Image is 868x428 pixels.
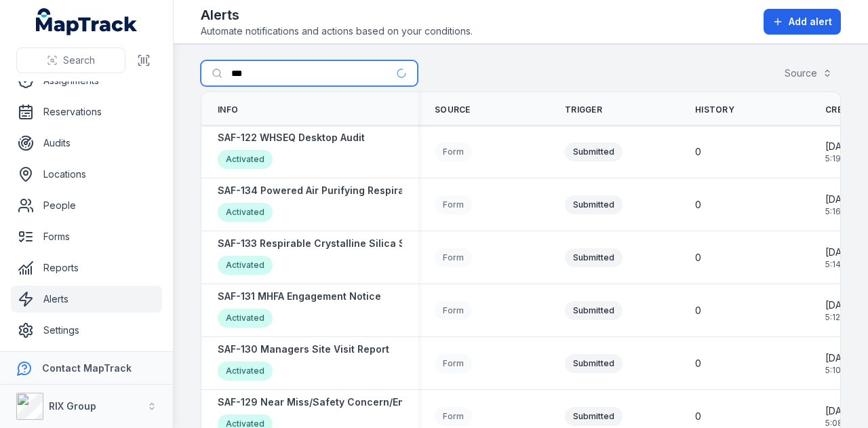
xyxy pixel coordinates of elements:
strong: Contact MapTrack [42,362,132,374]
div: Form [435,248,472,267]
div: Submitted [565,301,623,320]
span: 0 [695,145,701,159]
a: Forms [11,223,162,250]
a: SAF-131 MHFA Engagement NoticeActivated [218,290,381,331]
div: Submitted [565,248,623,267]
a: Audits [11,130,162,157]
strong: SAF-130 Managers Site Visit Report [218,343,389,356]
div: Activated [218,362,273,381]
a: Alerts [11,286,162,313]
strong: SAF-131 MHFA Engagement Notice [218,290,381,303]
strong: SAF-134 Powered Air Purifying Respirators (PAPR) Issue [218,184,485,197]
span: Source [435,104,471,115]
strong: SAF-133 Respirable Crystalline Silica Site Inspection Checklist [218,237,519,250]
a: Settings [11,317,162,344]
time: 18/09/2025, 5:16:16 pm [825,193,857,217]
span: [DATE] [825,140,857,153]
div: Activated [218,256,273,275]
time: 18/09/2025, 5:19:17 pm [825,140,857,164]
div: Form [435,354,472,373]
strong: RIX Group [49,400,96,412]
span: History [695,104,734,115]
a: People [11,192,162,219]
a: SAF-122 WHSEQ Desktop AuditActivated [218,131,365,172]
div: Activated [218,150,273,169]
span: 5:16 pm [825,206,857,217]
span: 5:14 pm [825,259,857,270]
div: Submitted [565,407,623,426]
span: Search [63,54,95,67]
strong: SAF-122 WHSEQ Desktop Audit [218,131,365,144]
span: Automate notifications and actions based on your conditions. [201,24,473,38]
span: [DATE] [825,193,857,206]
button: Search [16,47,125,73]
span: 5:10 pm [825,365,857,376]
span: [DATE] [825,246,857,259]
div: Activated [218,309,273,328]
div: Form [435,142,472,161]
span: 5:12 pm [825,312,857,323]
a: SAF-134 Powered Air Purifying Respirators (PAPR) IssueActivated [218,184,485,225]
a: Reports [11,254,162,281]
time: 18/09/2025, 5:14:54 pm [825,246,857,270]
h2: Alerts [201,5,473,24]
div: Submitted [565,354,623,373]
span: 0 [695,251,701,265]
span: Info [218,104,238,115]
a: Locations [11,161,162,188]
time: 18/09/2025, 5:10:14 pm [825,351,857,376]
span: 0 [695,198,701,212]
span: 0 [695,357,701,370]
div: Form [435,407,472,426]
div: Form [435,195,472,214]
span: Add alert [789,15,832,28]
a: SAF-133 Respirable Crystalline Silica Site Inspection ChecklistActivated [218,237,519,278]
a: SAF-130 Managers Site Visit ReportActivated [218,343,389,384]
div: Form [435,301,472,320]
span: 5:19 pm [825,153,857,164]
div: Submitted [565,142,623,161]
span: [DATE] [825,351,857,365]
span: Trigger [565,104,602,115]
div: Activated [218,203,273,222]
div: Submitted [565,195,623,214]
a: Reservations [11,98,162,125]
strong: SAF-129 Near Miss/Safety Concern/Environmental Concern Form [218,395,532,409]
span: [DATE] [825,404,858,418]
time: 18/09/2025, 5:12:17 pm [825,298,857,323]
button: Add alert [764,9,841,35]
span: 0 [695,410,701,423]
span: 0 [695,304,701,317]
span: [DATE] [825,298,857,312]
button: Source [776,60,841,86]
a: MapTrack [36,8,138,35]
